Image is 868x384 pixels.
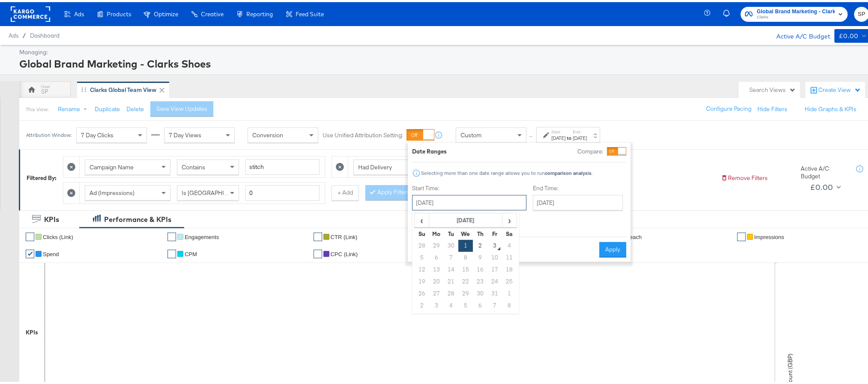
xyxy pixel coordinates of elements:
span: Ads [74,9,84,15]
a: ✔ [26,248,34,256]
td: 2 [415,298,429,310]
td: 16 [473,262,488,274]
td: 28 [444,286,458,298]
button: Configure Pacing [700,99,757,115]
span: Is [GEOGRAPHIC_DATA] [182,187,247,195]
td: 9 [473,250,488,262]
div: [DATE] [573,133,587,139]
span: Clicks (Link) [43,232,73,238]
td: 24 [488,274,502,286]
button: Duplicate [95,103,120,111]
td: 1 [458,238,473,250]
td: 7 [488,298,502,310]
td: 29 [429,238,444,250]
button: Hide Graphs & KPIs [805,103,856,111]
span: › [503,212,516,224]
div: Clarks Global Team View [90,84,156,92]
span: / [18,30,30,37]
button: Remove Filters [721,172,768,180]
strong: comparison analysis [545,168,592,174]
td: 19 [415,274,429,286]
span: Reporting [246,9,273,15]
th: [DATE] [429,211,503,226]
td: 8 [458,250,473,262]
a: Dashboard [30,30,60,37]
span: 7 Day Clicks [81,129,114,137]
button: Delete [126,103,144,111]
span: Creative [201,9,224,15]
span: Impressions [754,232,784,238]
td: 5 [458,298,473,310]
span: 7 Day Views [169,129,201,137]
td: 11 [502,250,517,262]
th: Fr [488,226,502,238]
button: + Add [332,183,359,198]
td: 3 [429,298,444,310]
div: SP [42,86,48,94]
span: ‹ [415,212,428,224]
label: Start: [551,127,566,133]
div: Selecting more than one date range allows you to run . [421,168,593,174]
div: [DATE] [551,133,566,139]
td: 20 [429,274,444,286]
label: End Time: [533,182,626,190]
span: SP [858,7,866,17]
button: Global Brand Marketing - Clarks ShoesClarks [741,5,848,20]
div: Active A/C Budget [767,27,830,40]
th: Sa [502,226,517,238]
a: ✔ [314,248,322,256]
label: End: [573,127,587,133]
div: Performance & KPIs [104,213,171,222]
td: 7 [444,250,458,262]
a: ✔ [26,230,34,239]
td: 31 [488,286,502,298]
td: 29 [458,286,473,298]
th: Su [415,226,429,238]
div: Attribution Window: [26,130,72,136]
td: 1 [502,286,517,298]
th: Tu [444,226,458,238]
div: Filtered By: [27,172,57,180]
span: ↑ [527,133,536,136]
td: 3 [488,238,502,250]
div: Date Ranges [412,145,447,154]
td: 21 [444,274,458,286]
button: £0.00 [807,178,843,192]
td: 28 [415,238,429,250]
div: KPIs [26,326,38,334]
a: ✔ [737,230,746,239]
label: Use Unified Attribution Setting: [323,129,403,137]
div: Search Views [749,84,796,92]
td: 14 [444,262,458,274]
span: Spend [43,249,59,255]
td: 23 [473,274,488,286]
th: We [458,226,473,238]
td: 4 [502,238,517,250]
td: 4 [444,298,458,310]
div: £0.00 [839,29,859,39]
span: Reach [626,232,642,238]
td: 10 [488,250,502,262]
div: £0.00 [810,179,833,192]
div: Drag to reorder tab [81,85,86,90]
td: 8 [502,298,517,310]
td: 30 [444,238,458,250]
td: 17 [488,262,502,274]
span: Clarks [757,12,835,19]
button: Hide Filters [757,103,787,111]
td: 12 [415,262,429,274]
td: 13 [429,262,444,274]
span: Contains [182,161,205,169]
input: Enter a number [245,183,320,199]
span: CPM [185,249,197,255]
span: Feed Suite [296,9,324,15]
button: Apply [599,240,626,255]
td: 30 [473,286,488,298]
td: 15 [458,262,473,274]
strong: to [566,133,573,139]
input: Enter a search term [245,157,320,173]
span: Ads [9,30,18,37]
div: This View: [26,104,48,111]
button: Rename [52,100,96,115]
